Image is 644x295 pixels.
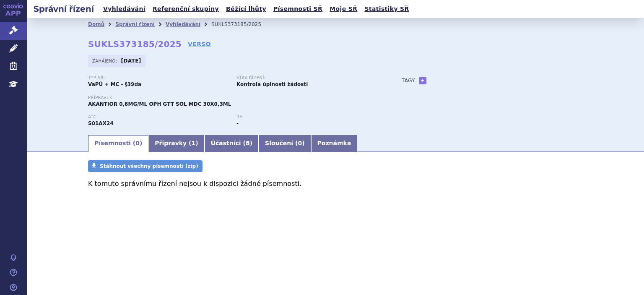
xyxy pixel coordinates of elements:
a: Písemnosti SŘ [271,3,325,15]
a: Písemnosti (0) [88,135,148,152]
a: Vyhledávání [166,21,200,27]
a: Moje SŘ [327,3,360,15]
a: Poznámka [311,135,358,152]
strong: VaPÚ + MC - §39da [88,81,141,87]
a: Stáhnout všechny písemnosti (zip) [88,160,203,172]
h2: Správní řízení [27,3,101,15]
strong: [DATE] [121,58,141,64]
p: Typ SŘ: [88,76,228,81]
strong: SUKLS373185/2025 [88,39,182,49]
a: + [419,77,426,84]
a: Sloučení (0) [259,135,311,152]
strong: - [236,120,239,126]
a: Přípravky (1) [148,135,204,152]
span: 0 [135,140,140,146]
p: ATC: [88,115,228,120]
p: Stav řízení: [236,76,377,81]
span: 0 [298,140,302,146]
span: Stáhnout všechny písemnosti (zip) [100,163,198,169]
p: RS: [236,115,377,120]
a: Účastníci (8) [205,135,259,152]
a: Domů [88,21,104,27]
strong: Kontrola úplnosti žádosti [236,81,308,87]
strong: POLYHEXANID [88,120,114,126]
span: 8 [246,140,250,146]
a: Vyhledávání [101,3,148,15]
span: AKANTIOR 0,8MG/ML OPH GTT SOL MDC 30X0,3ML [88,101,231,107]
a: Statistiky SŘ [362,3,411,15]
a: Referenční skupiny [150,3,221,15]
span: 1 [192,140,196,146]
a: Správní řízení [115,21,155,27]
p: K tomuto správnímu řízení nejsou k dispozici žádné písemnosti. [88,180,583,187]
span: Zahájeno: [92,57,119,64]
p: Přípravek: [88,95,385,100]
a: VERSO [188,40,211,48]
li: SUKLS373185/2025 [211,18,272,31]
h3: Tagy [402,76,415,86]
a: Běžící lhůty [223,3,269,15]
